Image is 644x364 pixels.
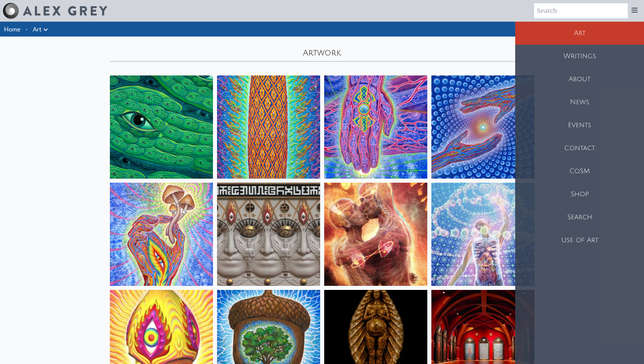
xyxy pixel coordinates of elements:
a: Shop [515,183,644,206]
a: CoSM [515,160,644,183]
div: Artwork [106,37,539,62]
a: Use of Art [515,229,644,252]
a: Contact [515,137,644,160]
a: News [515,91,644,114]
a: Home [4,25,20,33]
a: Events [515,114,644,137]
a: Art [33,24,42,34]
input: Search [534,3,628,18]
a: Writings [515,45,644,68]
li: · [23,22,30,37]
a: Art [515,22,644,45]
a: About [515,68,644,91]
a: Search [515,206,644,229]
